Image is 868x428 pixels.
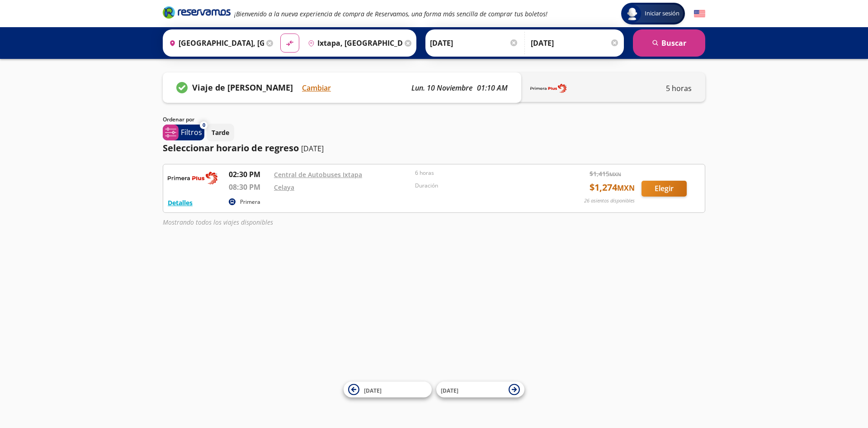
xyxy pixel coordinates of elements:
span: $ 1,415 [590,169,621,178]
a: Brand Logo [163,5,231,22]
p: [DATE] [301,143,324,154]
input: Opcional [531,32,619,54]
p: Seleccionar horario de regreso [163,141,299,155]
span: [DATE] [364,386,382,394]
img: RESERVAMOS [168,169,217,187]
span: $ 1,274 [590,181,635,194]
p: Filtros [181,127,202,138]
em: Mostrando todos los viajes disponibles [163,218,273,226]
img: LINENAME [530,82,566,95]
button: Detalles [168,198,193,207]
p: 02:30 PM [229,169,269,180]
p: Tarde [212,128,229,137]
button: 0Filtros [163,125,204,140]
button: Cambiar [302,82,331,93]
i: Brand Logo [163,5,231,19]
p: Viaje de [PERSON_NAME] [192,82,293,94]
button: [DATE] [436,382,524,398]
p: Primera [240,198,260,206]
span: 0 [203,121,205,129]
p: Ordenar por [163,115,194,124]
input: Buscar Origen [165,32,264,54]
span: [DATE] [441,386,458,394]
p: Duración [415,182,552,190]
input: Buscar Destino [304,32,403,54]
p: lun. 10 noviembre [411,82,472,93]
em: ¡Bienvenido a la nueva experiencia de compra de Reservamos, una forma más sencilla de comprar tus... [234,10,547,18]
a: Central de Autobuses Ixtapa [274,170,362,179]
small: MXN [617,183,635,193]
p: 6 horas [415,169,552,177]
button: [DATE] [344,382,432,398]
input: Elegir Fecha [430,32,519,54]
button: Tarde [207,124,234,141]
a: Celaya [274,183,294,192]
p: 5 horas [666,83,692,94]
span: Iniciar sesión [641,9,683,18]
small: MXN [609,171,621,178]
button: Buscar [633,29,705,57]
button: Elegir [642,181,687,197]
p: 26 asientos disponibles [584,197,635,205]
p: 08:30 PM [229,182,269,192]
button: English [694,8,705,19]
p: 01:10 AM [477,82,508,93]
